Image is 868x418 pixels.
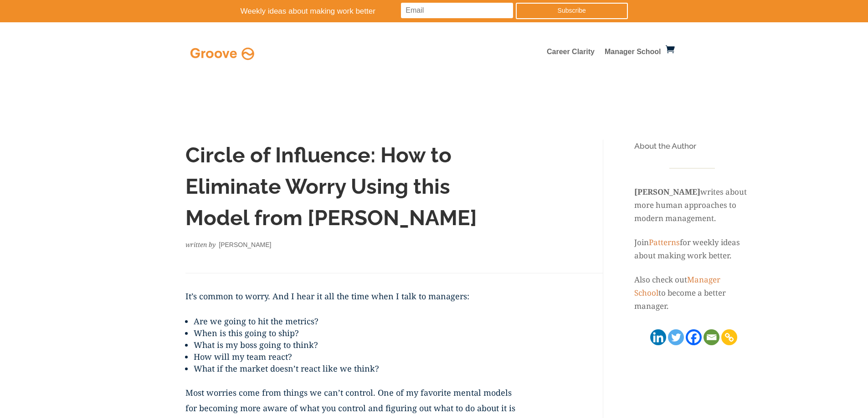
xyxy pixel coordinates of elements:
li: What is my boss going to think? [194,339,518,351]
a: Patterns [649,237,680,247]
p: Weekly ideas about making work better [241,5,430,19]
input: Email [401,3,513,18]
p: Also check out to become a better manager. [634,273,750,313]
em: written by [185,240,216,249]
a: Career Clarity [547,49,595,59]
li: When is this going to ship? [194,327,518,339]
p: writes about more human approaches to modern management. [634,172,750,236]
a: Copy Link [721,329,737,345]
a: Manager School [634,274,720,298]
a: Facebook [686,329,702,345]
a: Manager School [605,49,661,59]
span: About the Author [634,141,696,151]
li: What if the market doesn’t react like we think? [194,363,518,374]
a: Email [704,329,719,345]
span: Join [634,237,649,247]
strong: [PERSON_NAME] [634,186,700,197]
a: Subscribe [516,3,628,19]
li: How will my team react? [194,351,518,363]
h1: Circle of Influence: How to Eliminate Worry Using this Model from [PERSON_NAME] [185,140,518,238]
span: Subscribe [558,7,586,14]
a: Linkedin [650,329,666,345]
span: for weekly ideas about making work better. [634,237,740,261]
span: [PERSON_NAME] [219,241,271,248]
p: It’s common to worry. And I hear it all the time when I talk to managers: [185,288,518,315]
a: Twitter [668,329,684,345]
img: Full Logo [188,45,257,62]
li: Are we going to hit the metrics? [194,315,518,327]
